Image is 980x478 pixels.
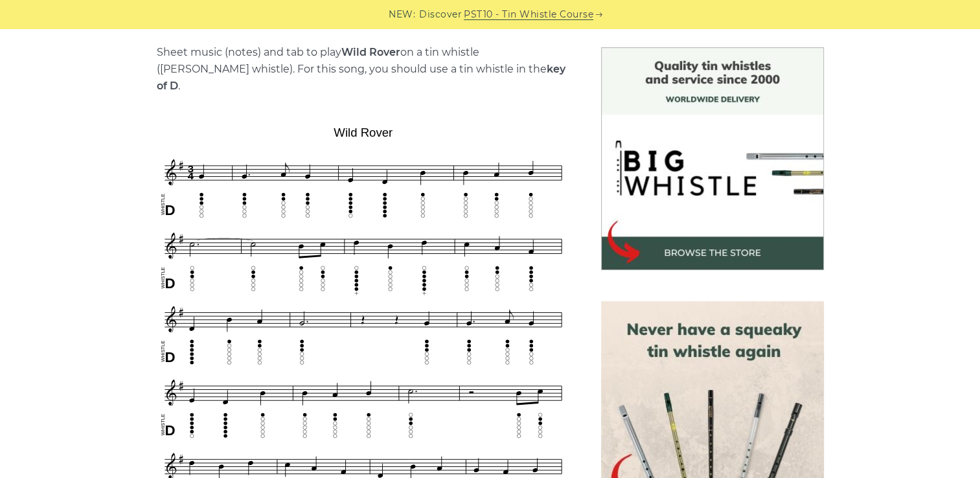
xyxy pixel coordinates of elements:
strong: key of D [157,63,565,92]
strong: Wild Rover [341,46,400,58]
p: Sheet music (notes) and tab to play on a tin whistle ([PERSON_NAME] whistle). For this song, you ... [157,44,570,95]
img: BigWhistle Tin Whistle Store [601,47,824,270]
span: Discover [419,7,462,22]
a: PST10 - Tin Whistle Course [464,7,593,22]
span: NEW: [389,7,415,22]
